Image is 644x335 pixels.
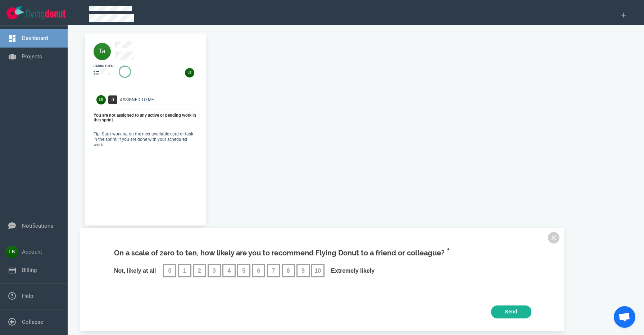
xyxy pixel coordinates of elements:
[22,267,37,273] a: Billing
[227,268,231,274] span: 4
[331,268,375,274] span: Extremely likely
[94,43,111,60] img: 40
[257,268,260,274] span: 6
[114,268,156,274] span: Not, likely at all
[315,268,321,274] span: 10
[26,9,65,19] img: Flying Donut text logo
[198,268,201,274] span: 2
[94,131,197,148] p: Tip: Start working on the next available card or task in the sprint, if you are done with your sc...
[287,268,290,274] span: 8
[22,53,42,60] a: Projects
[301,268,305,274] span: 9
[94,64,114,68] div: cards total
[213,268,216,274] span: 3
[94,113,197,123] p: You are not assigned to any active or pending work in this sprint.
[114,249,445,257] span: On a scale of zero to ten, how likely are you to recommend Flying Donut to a friend or colleague?
[614,306,635,328] div: Chat abierto
[242,268,245,274] span: 5
[272,268,275,274] span: 7
[22,249,42,255] a: Account
[108,95,117,104] span: 0
[22,293,33,299] a: Help
[185,68,194,77] img: 26
[168,268,172,274] span: 0
[183,268,186,274] span: 1
[96,95,106,104] img: Avatar
[22,319,43,325] a: Collapse
[111,246,533,279] div: On a scale of zero to ten, how likely are you to recommend Flying Donut to a friend or colleague?
[120,97,201,103] div: Assigned To Me
[22,35,48,41] a: Dashboard
[22,223,53,229] a: Notifications
[111,246,533,259] h5: On a scale of zero to ten, how likely are you to recommend Flying Donut to a friend or colleague?
[491,305,531,318] input: Send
